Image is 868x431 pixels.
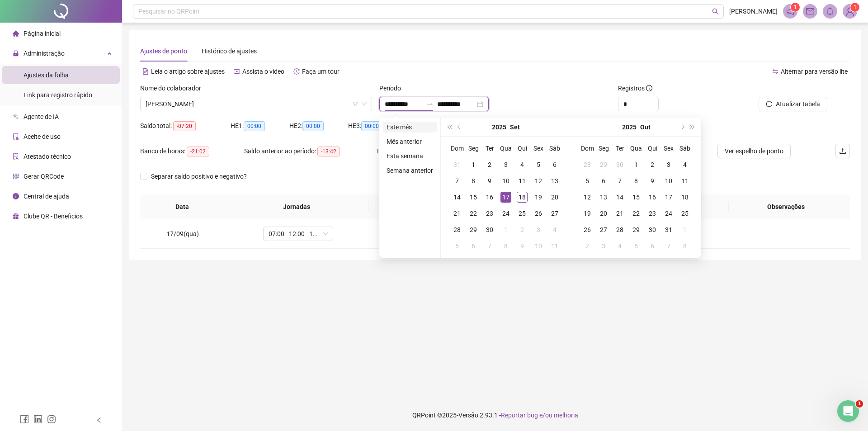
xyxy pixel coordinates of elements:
[498,156,514,173] td: 2025-09-03
[514,205,530,222] td: 2025-09-25
[677,238,693,254] td: 2025-11-08
[244,121,265,131] span: 00:00
[647,192,658,203] div: 16
[378,229,455,239] div: +
[510,118,520,136] button: month panel
[843,5,857,18] img: 84190
[579,238,595,254] td: 2025-11-02
[224,194,369,219] th: Jornadas
[614,175,625,186] div: 7
[20,415,29,424] span: facebook
[514,222,530,238] td: 2025-10-02
[24,173,64,180] span: Gerar QRCode
[533,175,544,186] div: 12
[13,153,19,160] span: solution
[582,159,593,170] div: 28
[628,222,644,238] td: 2025-10-29
[269,227,328,241] span: 07:00 - 12:00 - 13:00 - 15:20
[677,222,693,238] td: 2025-11-01
[498,140,514,156] th: Qua
[514,140,530,156] th: Qui
[660,238,677,254] td: 2025-11-07
[856,400,863,407] span: 1
[465,173,481,189] td: 2025-09-08
[647,159,658,170] div: 2
[481,222,498,238] td: 2025-09-30
[612,238,628,254] td: 2025-11-04
[772,68,778,75] span: swap
[628,140,644,156] th: Qua
[595,238,612,254] td: 2025-11-03
[517,175,528,186] div: 11
[173,121,196,131] span: -07:20
[663,192,674,203] div: 17
[582,224,593,235] div: 26
[140,146,244,156] div: Banco de horas:
[850,3,859,12] sup: Atualize o seu contato no menu Meus Dados
[628,205,644,222] td: 2025-10-22
[481,189,498,205] td: 2025-09-16
[361,121,382,131] span: 00:00
[452,241,462,251] div: 5
[837,400,859,422] iframe: Intercom live chat
[547,173,563,189] td: 2025-09-13
[234,68,240,75] span: youtube
[712,8,719,15] span: search
[631,192,642,203] div: 15
[677,140,693,156] th: Sáb
[598,241,609,251] div: 3
[452,224,462,235] div: 28
[231,121,289,131] div: HE 1:
[24,50,65,57] span: Administração
[454,118,464,136] button: prev-year
[547,205,563,222] td: 2025-09-27
[481,156,498,173] td: 2025-09-02
[614,208,625,219] div: 21
[383,151,437,161] li: Esta semana
[517,208,528,219] div: 25
[660,222,677,238] td: 2025-10-31
[465,189,481,205] td: 2025-09-15
[640,118,651,136] button: month panel
[677,156,693,173] td: 2025-10-04
[481,173,498,189] td: 2025-09-09
[677,205,693,222] td: 2025-10-25
[533,192,544,203] div: 19
[24,30,61,37] span: Página inicial
[484,224,495,235] div: 30
[595,140,612,156] th: Seg
[547,238,563,254] td: 2025-10-11
[660,156,677,173] td: 2025-10-03
[688,118,698,136] button: super-next-year
[579,173,595,189] td: 2025-10-05
[140,121,231,131] div: Saldo total:
[826,7,834,15] span: bell
[146,97,367,111] span: ADAILTON ALEXANDRINO DE SANTANA
[644,189,660,205] td: 2025-10-16
[383,136,437,147] li: Mês anterior
[660,173,677,189] td: 2025-10-10
[465,222,481,238] td: 2025-09-29
[622,118,637,136] button: year panel
[612,156,628,173] td: 2025-09-30
[598,208,609,219] div: 20
[549,208,560,219] div: 27
[517,241,528,251] div: 9
[612,189,628,205] td: 2025-10-14
[530,189,547,205] td: 2025-09-19
[452,192,462,203] div: 14
[533,208,544,219] div: 26
[452,159,462,170] div: 31
[729,194,843,219] th: Observações
[794,4,797,10] span: 1
[484,241,495,251] div: 7
[465,238,481,254] td: 2025-10-06
[646,85,652,91] span: info-circle
[166,230,199,237] span: 17/09(qua)
[579,205,595,222] td: 2025-10-19
[549,224,560,235] div: 4
[644,173,660,189] td: 2025-10-09
[500,208,511,219] div: 24
[660,189,677,205] td: 2025-10-17
[140,83,207,93] label: Nome do colaborador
